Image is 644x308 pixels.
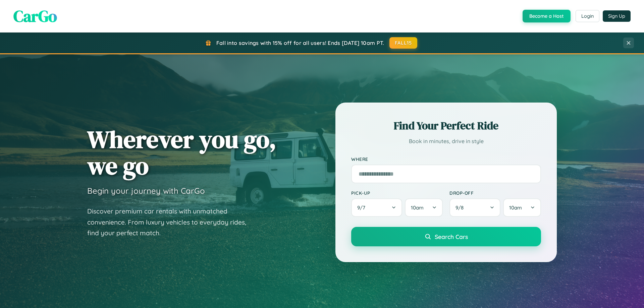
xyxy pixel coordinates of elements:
[389,37,418,49] button: FALL15
[449,198,500,217] button: 9/8
[523,10,571,22] button: Become a Host
[509,204,522,211] span: 10am
[87,186,205,196] h3: Begin your journey with CarGo
[449,190,541,196] label: Drop-off
[351,227,541,246] button: Search Cars
[455,204,467,211] span: 9 / 8
[435,233,468,240] span: Search Cars
[576,10,599,22] button: Login
[351,198,402,217] button: 9/7
[357,204,369,211] span: 9 / 7
[351,156,541,162] label: Where
[351,136,541,146] p: Book in minutes, drive in style
[503,198,541,217] button: 10am
[411,204,424,211] span: 10am
[216,40,384,46] span: Fall into savings with 15% off for all users! Ends [DATE] 10am PT.
[87,206,255,239] p: Discover premium car rentals with unmatched convenience. From luxury vehicles to everyday rides, ...
[13,5,57,27] span: CarGo
[351,118,541,133] h2: Find Your Perfect Ride
[603,10,631,22] button: Sign Up
[87,126,276,179] h1: Wherever you go, we go
[405,198,443,217] button: 10am
[351,190,443,196] label: Pick-up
